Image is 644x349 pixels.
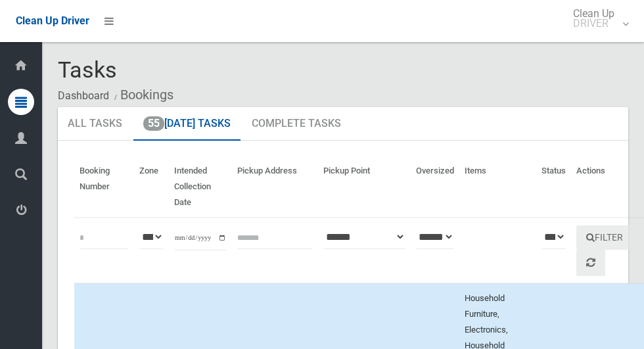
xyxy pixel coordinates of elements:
a: 55[DATE] Tasks [133,107,241,141]
a: All Tasks [58,107,132,141]
small: DRIVER [573,18,614,28]
th: Oversized [411,156,459,218]
th: Booking Number [74,156,134,218]
a: Clean Up Driver [16,11,89,31]
span: 55 [143,116,164,131]
span: Clean Up [566,9,628,28]
th: Intended Collection Date [169,156,232,218]
span: Clean Up Driver [16,14,89,27]
th: Status [536,156,571,218]
th: Items [459,156,536,218]
span: Tasks [58,57,117,83]
button: Filter [576,225,633,250]
th: Zone [134,156,169,218]
li: Bookings [111,83,173,107]
a: Complete Tasks [242,107,351,141]
th: Pickup Point [318,156,411,218]
th: Pickup Address [232,156,318,218]
a: Dashboard [58,89,109,102]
